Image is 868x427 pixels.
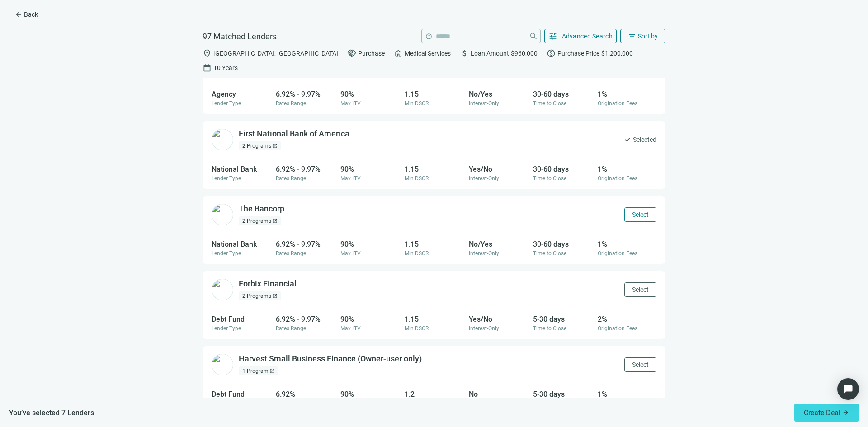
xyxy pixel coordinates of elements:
[598,240,656,249] div: 1%
[212,250,241,257] span: Lender Type
[533,165,592,174] div: 30-60 days
[212,100,241,107] span: Lender Type
[405,325,429,332] span: Min DSCR
[405,100,429,107] span: Min DSCR
[460,49,538,58] div: Loan Amount
[276,90,335,99] div: 6.92% - 9.97%
[239,278,297,290] div: Forbix Financial
[340,90,399,99] div: 90%
[276,325,306,332] span: Rates Range
[276,315,335,324] div: 6.92% - 9.97%
[837,378,859,400] div: Open Intercom Messenger
[340,325,361,332] span: Max LTV
[469,390,528,399] div: No
[598,165,656,174] div: 1%
[533,175,566,182] span: Time to Close
[469,100,499,107] span: Interest-Only
[213,64,238,71] span: 10 Years
[533,325,566,332] span: Time to Close
[632,286,649,293] span: Select
[598,325,637,332] span: Origination Fees
[239,366,278,375] div: 1 Program
[272,143,278,149] span: open_in_new
[276,390,335,399] div: 6.92%
[24,11,38,18] span: Back
[469,240,528,249] div: No/Yes
[272,218,278,224] span: open_in_new
[469,325,499,332] span: Interest-Only
[628,32,636,40] span: filter_list
[347,49,356,58] span: handshake
[212,165,270,174] div: National Bank
[469,165,528,174] div: Yes/No
[469,315,528,324] div: Yes/No
[15,11,22,18] span: arrow_back
[405,50,451,57] span: Medical Services
[340,390,399,399] div: 90%
[203,49,212,58] span: location_on
[239,141,281,150] div: 2 Programs
[533,315,592,324] div: 5-30 days
[632,361,649,368] span: Select
[533,100,566,107] span: Time to Close
[405,175,429,182] span: Min DSCR
[533,240,592,249] div: 30-60 days
[203,63,212,72] span: calendar_today
[276,175,306,182] span: Rates Range
[533,250,566,257] span: Time to Close
[405,250,429,257] span: Min DSCR
[212,204,233,225] img: 11a85832-d3eb-4070-892f-413a551ae750
[620,29,665,43] button: filter_listSort by
[598,250,637,257] span: Origination Fees
[340,100,361,107] span: Max LTV
[624,282,656,297] button: Select
[405,240,463,249] div: 1.15
[633,136,656,143] span: Selected
[548,32,557,41] span: tune
[405,315,463,324] div: 1.15
[212,390,270,399] div: Debt Fund
[624,136,631,143] span: check
[598,315,656,324] div: 2%
[272,293,278,299] span: open_in_new
[212,240,270,249] div: National Bank
[598,90,656,99] div: 1%
[598,390,656,399] div: 1%
[340,165,399,174] div: 90%
[340,175,361,182] span: Max LTV
[533,90,592,99] div: 30-60 days
[624,207,656,222] button: Select
[638,33,658,40] span: Sort by
[460,49,469,58] span: attach_money
[340,240,399,249] div: 90%
[405,90,463,99] div: 1.15
[269,368,275,374] span: open_in_new
[794,404,859,422] button: Create Deal arrow_forward
[239,216,281,225] div: 2 Programs
[842,409,849,416] span: arrow_forward
[276,250,306,257] span: Rates Range
[239,291,281,300] div: 2 Programs
[9,408,94,417] span: You’ve selected 7 Lenders
[511,50,538,57] span: $960,000
[276,100,306,107] span: Rates Range
[533,390,592,399] div: 5-30 days
[598,175,637,182] span: Origination Fees
[547,49,556,58] span: paid
[544,29,617,43] button: tuneAdvanced Search
[7,7,46,22] button: arrow_backBack
[469,90,528,99] div: No/Yes
[632,211,649,218] span: Select
[212,90,270,99] div: Agency
[340,315,399,324] div: 90%
[469,250,499,257] span: Interest-Only
[547,49,633,58] div: Purchase Price
[562,33,613,40] span: Advanced Search
[239,203,284,215] div: The Bancorp
[212,175,241,182] span: Lender Type
[212,354,233,375] img: 11bab2f0-ffac-414b-bd5d-10caf3faabfa.png
[358,50,385,57] span: Purchase
[276,165,335,174] div: 6.92% - 9.97%
[394,49,403,58] span: home
[425,33,432,40] span: help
